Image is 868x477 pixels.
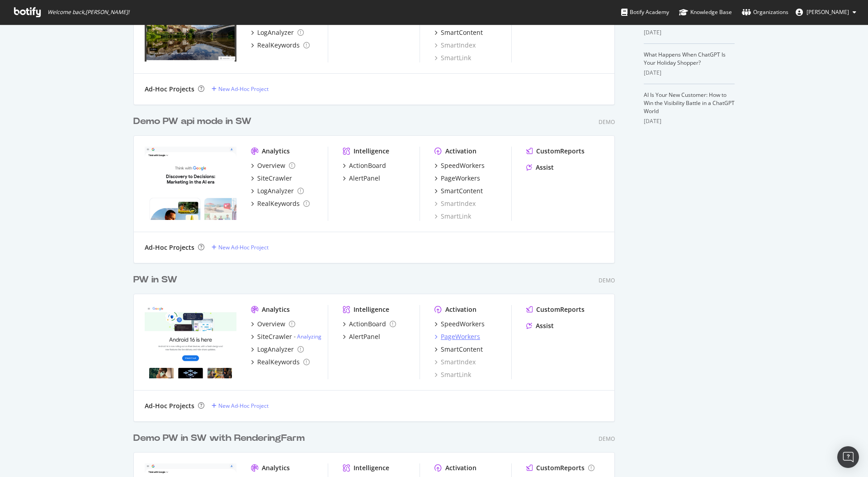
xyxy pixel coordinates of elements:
a: New Ad-Hoc Project [212,85,269,93]
a: LogAnalyzer [251,186,304,196]
div: LogAnalyzer [257,186,294,196]
div: New Ad-Hoc Project [218,243,269,251]
div: Assist [536,163,554,172]
div: Ad-Hoc Projects [145,85,194,94]
a: SmartLink [434,53,471,62]
div: PageWorkers [441,174,480,183]
a: SmartContent [434,28,483,37]
span: Pierre Paqueton [807,8,849,16]
a: SmartContent [434,345,483,354]
div: Analytics [262,147,290,156]
a: How to Save Hours on Content and Research Workflows with Botify Assist [644,2,731,26]
div: New Ad-Hoc Project [218,402,269,410]
a: SmartLink [434,212,471,221]
div: [DATE] [644,117,735,125]
div: SpeedWorkers [441,161,485,170]
a: Demo PW in SW with RenderingFarm [133,432,308,445]
div: Activation [445,305,476,314]
div: ActionBoard [349,161,386,170]
div: Open Intercom Messenger [837,446,859,468]
a: PageWorkers [434,174,480,183]
a: SpeedWorkers [434,161,485,170]
a: PW in SW [133,273,181,286]
a: Assist [526,163,554,172]
a: Overview [251,161,295,170]
div: Demo PW api mode in SW [133,115,251,128]
div: - [294,333,321,340]
a: Overview [251,320,295,329]
div: CustomReports [536,147,585,156]
div: AlertPanel [349,332,380,341]
div: AlertPanel [349,174,380,183]
div: RealKeywords [257,199,300,208]
div: Demo [599,118,615,126]
img: PW in SW [145,305,236,378]
a: ActionBoard [343,161,386,170]
div: Demo [599,277,615,284]
div: SmartContent [441,345,483,354]
a: ActionBoard [343,320,396,329]
div: Knowledge Base [679,8,732,17]
div: Activation [445,463,476,472]
a: SmartIndex [434,41,476,50]
div: SiteCrawler [257,332,292,341]
div: PageWorkers [441,332,480,341]
span: Welcome back, [PERSON_NAME] ! [47,9,129,16]
div: SiteCrawler [257,174,292,183]
a: SiteCrawler [251,174,292,183]
div: Demo [599,435,615,443]
a: AlertPanel [343,174,380,183]
a: New Ad-Hoc Project [212,402,269,410]
div: Overview [257,320,285,329]
a: SmartIndex [434,358,476,367]
a: CustomReports [526,147,585,156]
a: SmartLink [434,370,471,379]
div: Organizations [742,8,788,17]
a: AlertPanel [343,332,380,341]
button: [PERSON_NAME] [788,5,863,19]
a: Demo PW api mode in SW [133,115,255,128]
div: ActionBoard [349,320,386,329]
div: Intelligence [354,305,389,314]
div: LogAnalyzer [257,345,294,354]
a: What Happens When ChatGPT Is Your Holiday Shopper? [644,51,726,67]
div: PW in SW [133,273,177,286]
a: SpeedWorkers [434,320,485,329]
div: Intelligence [354,147,389,156]
div: LogAnalyzer [257,28,294,37]
a: AI Is Your New Customer: How to Win the Visibility Battle in a ChatGPT World [644,91,735,115]
div: RealKeywords [257,41,300,50]
a: SmartIndex [434,199,476,208]
div: Assist [536,321,554,330]
a: RealKeywords [251,199,310,208]
div: Demo PW in SW with RenderingFarm [133,432,305,445]
a: SmartContent [434,186,483,196]
div: CustomReports [536,305,585,314]
div: SmartContent [441,186,483,196]
div: Botify Academy [621,8,669,17]
div: Analytics [262,305,290,314]
a: Analyzing [297,333,321,340]
div: Analytics [262,463,290,472]
div: Ad-Hoc Projects [145,243,194,252]
a: RealKeywords [251,358,310,367]
div: Intelligence [354,463,389,472]
div: SmartContent [441,28,483,37]
div: CustomReports [536,463,585,472]
a: SiteCrawler- Analyzing [251,332,321,341]
a: LogAnalyzer [251,28,304,37]
a: LogAnalyzer [251,345,304,354]
div: [DATE] [644,29,735,37]
div: New Ad-Hoc Project [218,85,269,93]
a: Assist [526,321,554,330]
a: CustomReports [526,463,594,472]
div: SpeedWorkers [441,320,485,329]
div: RealKeywords [257,358,300,367]
div: Overview [257,161,285,170]
div: Activation [445,147,476,156]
